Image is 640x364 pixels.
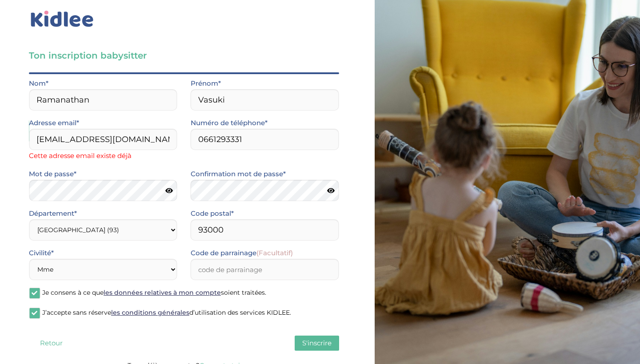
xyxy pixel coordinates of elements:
[29,168,76,180] label: Mot de passe*
[29,129,177,150] input: Email
[191,78,221,89] label: Prénom*
[42,289,266,297] span: Je consens à ce que soient traitées.
[191,168,286,180] label: Confirmation mot de passe*
[191,89,339,111] input: Prénom
[191,129,339,150] input: Numero de telephone
[42,309,291,317] span: J’accepte sans réserve d’utilisation des services KIDLEE.
[29,336,73,351] button: Retour
[29,9,96,29] img: logo_kidlee_bleu
[29,247,54,259] label: Civilité*
[302,339,332,347] span: S'inscrire
[29,208,77,219] label: Département*
[29,117,79,129] label: Adresse email*
[295,336,339,351] button: S'inscrire
[29,49,339,62] h3: Ton inscription babysitter
[191,219,339,241] input: Code postal
[191,259,339,280] input: code de parrainage
[256,249,293,257] span: (Facultatif)
[191,247,293,259] label: Code de parrainage
[29,150,177,162] span: Cette adresse email existe déjà
[104,289,221,297] a: les données relatives à mon compte
[191,117,268,129] label: Numéro de téléphone*
[191,208,234,219] label: Code postal*
[29,89,177,111] input: Nom
[111,309,189,317] a: les conditions générales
